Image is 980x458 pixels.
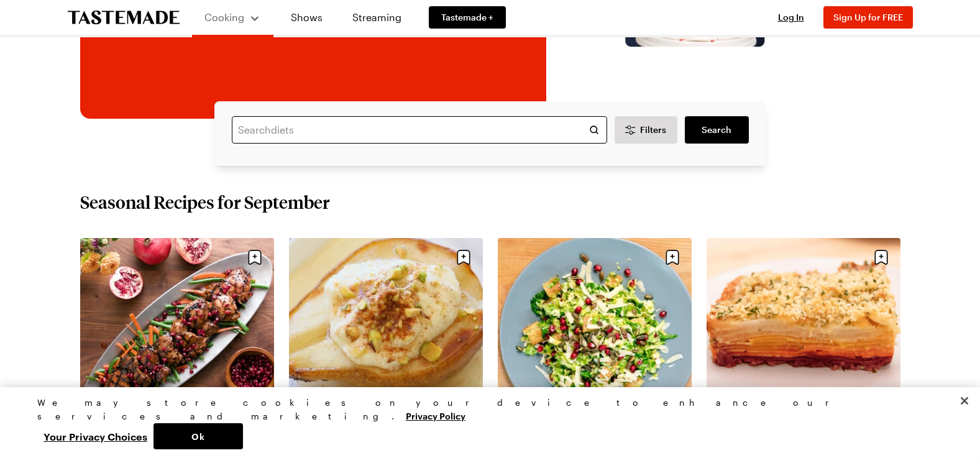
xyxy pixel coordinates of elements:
[823,6,913,29] button: Sign Up for FREE
[204,11,244,23] span: Cooking
[766,11,816,24] button: Log In
[441,11,493,24] span: Tastemade +
[68,11,180,25] a: To Tastemade Home Page
[37,396,932,449] div: Privacy
[685,116,748,144] a: filters
[406,410,465,421] a: More information about your privacy, opens in a new tab
[80,191,330,213] h2: Seasonal Recipes for September
[951,387,978,414] button: Close
[661,245,684,269] button: Save recipe
[869,245,893,269] button: Save recipe
[640,124,666,136] span: Filters
[778,12,804,22] span: Log In
[615,116,678,144] button: Desktop filters
[37,423,153,449] button: Your Privacy Choices
[153,423,243,449] button: Ok
[37,396,932,423] div: We may store cookies on your device to enhance our services and marketing.
[452,245,475,269] button: Save recipe
[833,12,903,22] span: Sign Up for FREE
[702,124,731,136] span: Search
[243,245,267,269] button: Save recipe
[429,6,506,29] a: Tastemade +
[204,5,261,30] button: Cooking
